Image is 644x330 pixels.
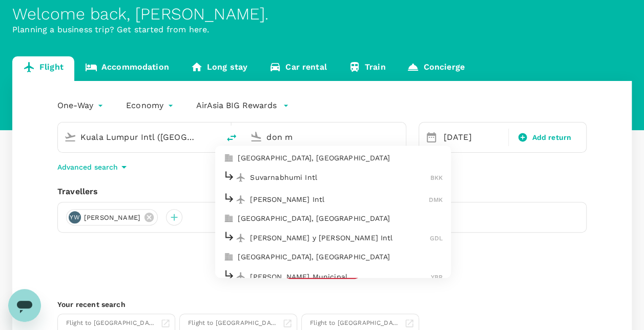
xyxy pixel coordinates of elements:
[212,136,214,138] button: Open
[440,127,507,148] div: [DATE]
[8,289,41,322] iframe: Button to launch messaging window
[238,153,443,163] p: [GEOGRAPHIC_DATA], [GEOGRAPHIC_DATA]
[258,56,338,81] a: Car rental
[238,214,443,224] p: [GEOGRAPHIC_DATA], [GEOGRAPHIC_DATA]
[196,99,277,112] p: AirAsia BIG Rewards
[223,153,234,163] img: city-icon
[223,214,234,224] img: city-icon
[431,273,443,280] span: YBR
[338,56,397,81] a: Train
[238,252,443,262] p: [GEOGRAPHIC_DATA], [GEOGRAPHIC_DATA]
[12,24,632,36] p: Planning a business trip? Get started from here.
[430,235,443,242] span: GDL
[126,97,176,114] div: Economy
[429,196,443,203] span: DMK
[266,129,384,145] input: Going to
[180,56,258,81] a: Long stay
[250,172,430,182] p: Suvarnabhumi Intl
[219,126,244,150] button: delete
[236,194,246,204] img: flight-icon
[57,161,130,173] button: Advanced search
[80,129,198,145] input: Depart from
[69,211,81,223] div: YW
[430,174,443,181] span: BKK
[57,299,587,310] p: Your recent search
[223,252,234,262] img: city-icon
[12,56,74,81] a: Flight
[196,99,289,112] button: AirAsia BIG Rewards
[236,172,246,182] img: flight-icon
[532,132,571,143] span: Add return
[78,213,147,223] span: [PERSON_NAME]
[396,56,475,81] a: Concierge
[250,271,431,281] p: [PERSON_NAME] Municipal
[66,209,158,225] div: YW[PERSON_NAME]
[399,136,401,138] button: Close
[236,271,246,281] img: flight-icon
[250,194,429,204] p: [PERSON_NAME] Intl
[57,185,587,198] div: Travellers
[236,233,246,243] img: flight-icon
[310,318,400,328] div: Flight to [GEOGRAPHIC_DATA]
[57,162,118,172] p: Advanced search
[57,97,106,114] div: One-Way
[74,56,180,81] a: Accommodation
[250,233,430,243] p: [PERSON_NAME] y [PERSON_NAME] Intl
[188,318,278,328] div: Flight to [GEOGRAPHIC_DATA]
[66,318,156,328] div: Flight to [GEOGRAPHIC_DATA]
[12,5,632,24] div: Welcome back , [PERSON_NAME] .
